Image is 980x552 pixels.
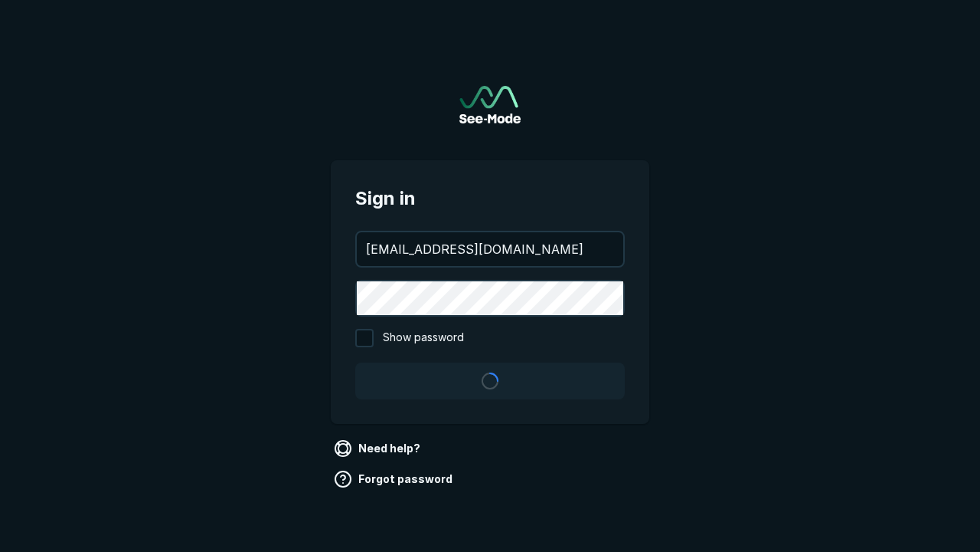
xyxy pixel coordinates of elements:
a: Forgot password [331,467,459,491]
a: Go to sign in [459,86,521,123]
input: your@email.com [357,232,623,266]
span: Show password [383,329,464,347]
img: See-Mode Logo [459,86,521,123]
span: Sign in [355,185,625,212]
a: Need help? [331,436,426,461]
